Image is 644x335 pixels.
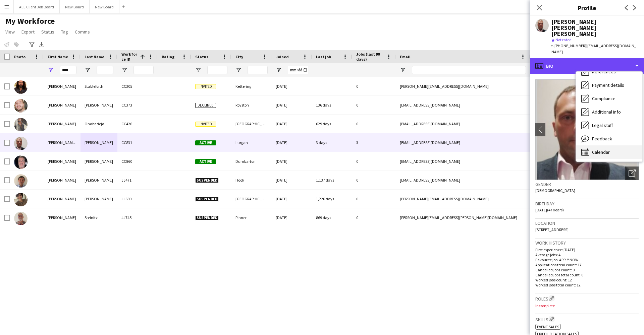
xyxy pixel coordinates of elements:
div: [EMAIL_ADDRESS][DOMAIN_NAME] [396,171,530,189]
button: Open Filter Menu [400,67,406,73]
span: Calendar [592,149,610,155]
button: New Board [60,0,90,13]
span: Last job [316,54,331,59]
div: 0 [352,208,396,227]
div: Onabadejo [80,115,117,133]
h3: Birthday [535,201,639,207]
div: JJ745 [117,208,158,227]
span: [STREET_ADDRESS] [535,227,569,232]
span: Suspended [195,178,219,183]
button: Open Filter Menu [235,67,241,73]
span: Tag [61,29,68,35]
div: 0 [352,96,396,114]
input: Workforce ID Filter Input [133,66,154,74]
span: Status [41,29,54,35]
a: Tag [58,27,71,36]
div: [PERSON_NAME] [PERSON_NAME] [44,133,80,152]
div: Calendar [576,145,642,159]
span: Event sales [537,324,559,329]
div: [DATE] [272,171,312,189]
div: CC831 [117,133,158,152]
div: References [576,65,642,78]
a: Export [19,27,37,36]
div: Legal stuff [576,119,642,132]
span: Declined [195,103,216,108]
span: Suspended [195,215,219,220]
div: [DATE] [272,152,312,171]
span: Active [195,159,216,164]
div: [PERSON_NAME] [80,171,117,189]
span: My Workforce [5,16,55,26]
span: Feedback [592,136,612,142]
div: [PERSON_NAME][EMAIL_ADDRESS][PERSON_NAME][DOMAIN_NAME] [396,208,530,227]
div: [EMAIL_ADDRESS][DOMAIN_NAME] [396,152,530,171]
div: JJ689 [117,190,158,208]
span: | [EMAIL_ADDRESS][DOMAIN_NAME] [551,43,636,54]
div: Open photos pop-in [625,166,639,180]
div: [PERSON_NAME] [44,77,80,95]
div: [DATE] [272,133,312,152]
span: Additional info [592,109,621,115]
div: Stableforth [80,77,117,95]
p: First experience: [DATE] [535,247,639,252]
div: CC373 [117,96,158,114]
p: Worked jobs count: 12 [535,277,639,282]
span: Compliance [592,95,615,102]
div: [GEOGRAPHIC_DATA] [231,190,272,208]
div: 1,137 days [312,171,352,189]
button: Open Filter Menu [48,67,54,73]
div: [PERSON_NAME][EMAIL_ADDRESS][DOMAIN_NAME] [396,77,530,95]
p: Cancelled jobs total count: 0 [535,272,639,277]
span: Email [400,54,411,59]
div: [PERSON_NAME] [80,152,117,171]
div: Bio [530,58,644,74]
span: Jobs (last 90 days) [356,52,384,62]
span: Active [195,140,216,145]
a: View [3,27,17,36]
span: t. [PHONE_NUMBER] [551,43,586,48]
h3: Gender [535,181,639,187]
div: CC426 [117,115,158,133]
div: Feedback [576,132,642,145]
img: John Jairo Bolanos Morales [14,193,28,206]
div: [PERSON_NAME] [80,133,117,152]
div: [DATE] [272,96,312,114]
h3: Roles [535,295,639,302]
div: [PERSON_NAME][EMAIL_ADDRESS][DOMAIN_NAME] [396,190,530,208]
h3: Profile [530,3,644,12]
a: Comms [72,27,93,36]
p: Cancelled jobs count: 0 [535,267,639,272]
div: [PERSON_NAME] [44,190,80,208]
div: [PERSON_NAME] [44,208,80,227]
div: [PERSON_NAME] [PERSON_NAME] [PERSON_NAME] [551,19,639,37]
h3: Work history [535,240,639,246]
img: John Stableforth [14,80,28,94]
div: Lurgan [231,133,272,152]
span: Payment details [592,82,624,88]
div: [PERSON_NAME] [44,171,80,189]
img: John Byrnes [14,174,28,188]
div: Pinner [231,208,272,227]
input: Status Filter Input [207,66,227,74]
img: John Paul Smith [14,155,28,169]
h3: Location [535,220,639,226]
div: [PERSON_NAME] [44,96,80,114]
div: 0 [352,77,396,95]
h3: Skills [535,316,639,323]
div: 0 [352,152,396,171]
img: Crew avatar or photo [535,79,639,180]
button: ALL Client Job Board [14,0,60,13]
input: First Name Filter Input [60,66,76,74]
button: Open Filter Menu [195,67,201,73]
div: Steinitz [80,208,117,227]
div: 136 days [312,96,352,114]
button: Open Filter Menu [121,67,127,73]
p: Favourite job: APPLY NOW [535,257,639,262]
div: [PERSON_NAME] [80,96,117,114]
p: Worked jobs total count: 12 [535,282,639,287]
div: Hook [231,171,272,189]
input: City Filter Input [248,66,268,74]
div: [EMAIL_ADDRESS][DOMAIN_NAME] [396,115,530,133]
span: Not rated [555,37,572,42]
span: Invited [195,84,216,89]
